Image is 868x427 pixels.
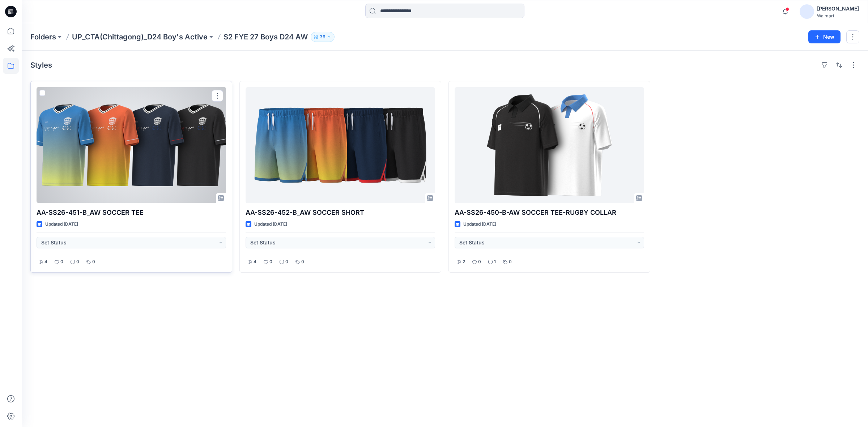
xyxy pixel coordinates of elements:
p: 1 [494,258,496,266]
a: UP_CTA(Chittagong)_D24 Boy's Active [72,32,208,42]
a: Folders [30,32,56,42]
button: 36 [311,32,335,42]
div: Walmart [817,13,859,18]
p: 4 [254,258,256,266]
p: AA-SS26-450-B-AW SOCCER TEE-RUGBY COLLAR [455,208,644,218]
p: 0 [509,258,512,266]
a: AA-SS26-450-B-AW SOCCER TEE-RUGBY COLLAR [455,87,644,203]
div: [PERSON_NAME] [817,4,859,13]
p: 0 [92,258,95,266]
p: 0 [269,258,272,266]
a: AA-SS26-452-B_AW SOCCER SHORT [246,87,435,203]
p: 2 [463,258,465,266]
p: 0 [285,258,288,266]
p: 0 [76,258,79,266]
h4: Styles [30,61,52,69]
p: AA-SS26-451-B_AW SOCCER TEE [37,208,226,218]
a: AA-SS26-451-B_AW SOCCER TEE [37,87,226,203]
p: Updated [DATE] [463,221,496,228]
p: 0 [60,258,63,266]
p: Updated [DATE] [45,221,78,228]
p: S2 FYE 27 Boys D24 AW [224,32,308,42]
p: 0 [301,258,304,266]
img: avatar [800,4,814,19]
p: Updated [DATE] [254,221,287,228]
p: 4 [44,258,47,266]
button: New [808,30,841,43]
p: 0 [478,258,481,266]
p: 36 [320,33,325,41]
p: AA-SS26-452-B_AW SOCCER SHORT [246,208,435,218]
